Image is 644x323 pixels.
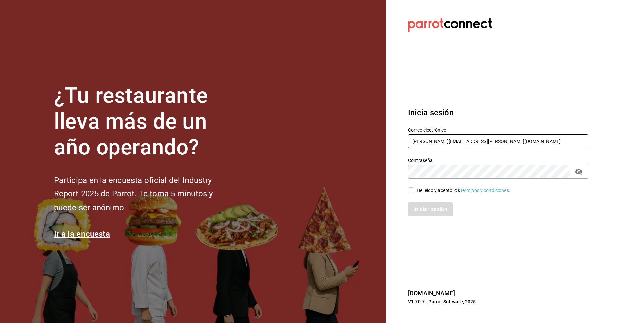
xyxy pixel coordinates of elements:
a: Términos y condiciones. [460,188,511,193]
h2: Participa en la encuesta oficial del Industry Report 2025 de Parrot. Te toma 5 minutos y puede se... [54,174,235,215]
input: Ingresa tu correo electrónico [408,134,588,148]
h3: Inicia sesión [408,107,588,119]
a: Ir a la encuesta [54,229,110,239]
button: passwordField [573,166,584,177]
h1: ¿Tu restaurante lleva más de un año operando? [54,83,235,160]
label: Correo electrónico [408,128,588,132]
a: [DOMAIN_NAME] [408,290,455,297]
div: He leído y acepto los [417,187,511,194]
p: V1.70.7 - Parrot Software, 2025. [408,298,588,305]
label: Contraseña [408,158,588,163]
